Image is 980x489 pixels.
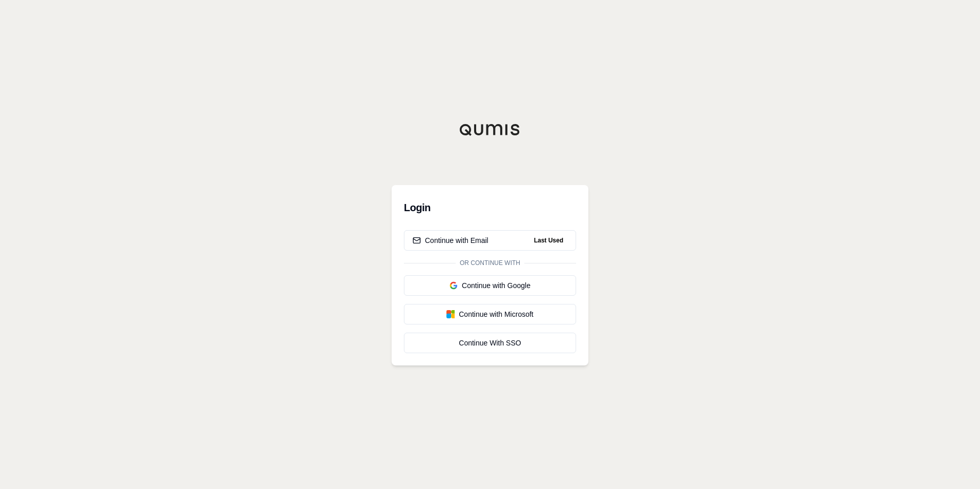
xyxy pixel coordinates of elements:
span: Or continue with [456,259,524,267]
h3: Login [404,197,576,218]
img: Qumis [459,124,521,136]
div: Continue with Email [413,235,488,246]
span: Last Used [530,234,567,247]
button: Continue with Microsoft [404,304,576,324]
button: Continue with Google [404,275,576,296]
button: Continue with EmailLast Used [404,230,576,251]
div: Continue With SSO [413,338,567,348]
div: Continue with Microsoft [413,309,567,319]
div: Continue with Google [413,280,567,291]
a: Continue With SSO [404,333,576,353]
